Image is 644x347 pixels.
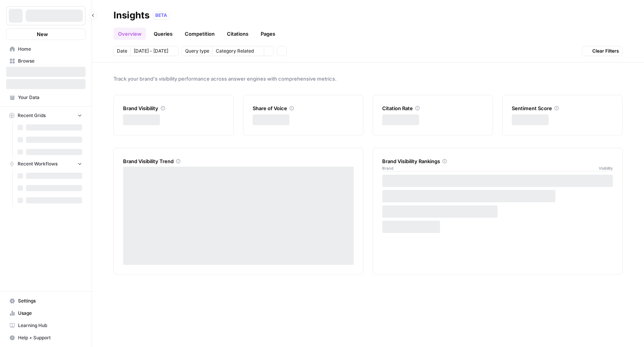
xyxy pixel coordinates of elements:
[6,295,85,307] a: Settings
[256,28,280,40] a: Pages
[18,58,82,64] span: Browse
[6,319,85,332] a: Learning Hub
[6,28,85,40] button: New
[222,28,253,40] a: Citations
[153,12,170,19] div: BETA
[382,104,483,112] div: Citation Rate
[253,104,354,112] div: Share of Voice
[18,94,82,101] span: Your Data
[6,43,85,55] a: Home
[113,9,149,21] div: Insights
[6,55,85,67] a: Browse
[37,30,48,38] span: New
[599,165,613,171] span: Visibility
[123,104,224,112] div: Brand Visibility
[6,158,85,170] button: Recent Workflows
[6,91,85,104] a: Your Data
[6,332,85,344] button: Help + Support
[216,48,254,55] span: Category Related
[6,110,85,121] button: Recent Grids
[113,75,623,83] span: Track your brand's visibility performance across answer engines with comprehensive metrics.
[382,165,393,171] span: Brand
[185,48,209,55] span: Query type
[180,28,219,40] a: Competition
[117,48,127,55] span: Date
[382,157,613,165] div: Brand Visibility Rankings
[18,46,82,53] span: Home
[130,46,179,56] button: [DATE] - [DATE]
[592,48,619,55] span: Clear Filters
[149,28,177,40] a: Queries
[18,297,82,304] span: Settings
[212,46,264,56] button: Category Related
[18,112,46,119] span: Recent Grids
[18,160,58,167] span: Recent Workflows
[18,310,82,317] span: Usage
[123,157,354,165] div: Brand Visibility Trend
[512,104,613,112] div: Sentiment Score
[6,307,85,319] a: Usage
[18,334,82,341] span: Help + Support
[134,48,168,55] span: [DATE] - [DATE]
[18,322,82,329] span: Learning Hub
[582,46,623,56] button: Clear Filters
[113,28,146,40] a: Overview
